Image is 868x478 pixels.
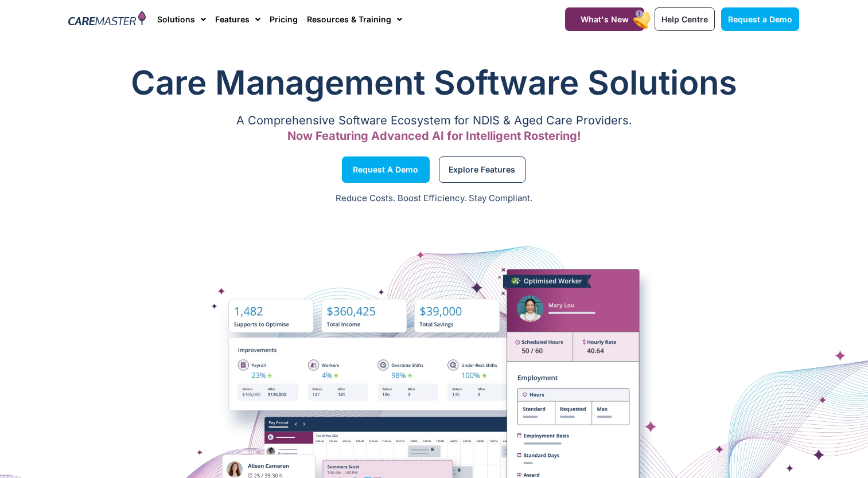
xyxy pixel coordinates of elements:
[728,14,792,24] span: Request a Demo
[581,14,629,24] span: What's New
[439,156,526,183] a: Explore Features
[353,167,418,173] span: Request a Demo
[661,14,708,24] span: Help Centre
[342,156,430,183] a: Request a Demo
[69,117,800,124] p: A Comprehensive Software Ecosystem for NDIS & Aged Care Providers.
[721,7,799,31] a: Request a Demo
[449,167,515,173] span: Explore Features
[655,7,715,31] a: Help Centre
[565,7,644,31] a: What's New
[69,60,800,105] h1: Care Management Software Solutions
[68,11,146,28] img: CareMaster Logo
[7,192,861,205] p: Reduce Costs. Boost Efficiency. Stay Compliant.
[287,129,581,143] span: Now Featuring Advanced AI for Intelligent Rostering!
